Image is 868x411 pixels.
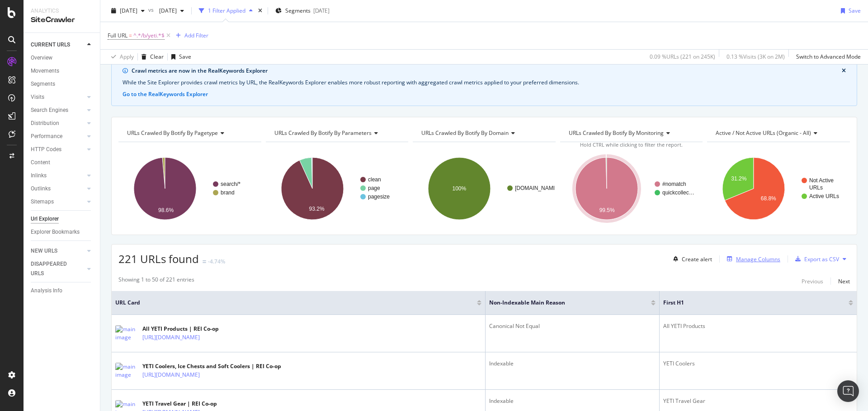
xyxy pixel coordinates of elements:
[837,380,859,402] div: Open Intercom Messenger
[837,4,861,18] button: Save
[31,66,59,76] div: Movements
[838,277,850,285] div: Next
[31,145,61,154] div: HTTP Codes
[31,92,44,102] div: Visits
[108,32,127,39] span: Full URL
[31,246,57,256] div: NEW URLS
[125,126,253,140] h4: URLs Crawled By Botify By pagetype
[115,363,138,379] img: main image
[138,50,164,64] button: Clear
[569,129,664,137] span: URLs Crawled By Botify By monitoring
[31,53,94,63] a: Overview
[31,158,94,167] a: Content
[31,286,94,296] a: Analysis Info
[31,15,93,25] div: SiteCrawler
[682,255,712,263] div: Create alert
[707,149,849,228] svg: A chart.
[663,322,853,330] div: All YETI Products
[266,149,407,228] svg: A chart.
[313,7,330,14] div: [DATE]
[368,185,380,191] text: page
[31,119,59,128] div: Distribution
[723,254,780,264] button: Manage Columns
[148,6,156,14] span: vs
[31,40,85,50] a: CURRENT URLS
[120,7,137,14] span: 2025 Oct. 13th
[208,258,225,265] div: -4.74%
[31,171,47,180] div: Inlinks
[413,149,554,228] svg: A chart.
[31,259,85,278] a: DISAPPEARED URLS
[142,362,281,370] div: YETI Coolers, Ice Chests and Soft Coolers | REI Co-op
[195,4,256,18] button: 1 Filter Applied
[31,246,85,256] a: NEW URLS
[273,126,401,140] h4: URLs Crawled By Botify By parameters
[714,126,842,140] h4: Active / Not Active URLs
[31,7,93,15] div: Analytics
[309,206,324,212] text: 93.2%
[809,177,834,184] text: Not Active
[793,50,861,64] button: Switch to Advanced Mode
[31,106,68,115] div: Search Engines
[420,126,547,140] h4: URLs Crawled By Botify By domain
[31,66,94,76] a: Movements
[31,214,59,224] div: Url Explorer
[31,184,51,194] div: Outlinks
[203,260,206,263] img: Equal
[118,149,260,228] svg: A chart.
[142,333,200,342] a: [URL][DOMAIN_NAME]
[663,299,835,307] span: First H1
[31,132,85,141] a: Performance
[489,397,656,405] div: Indexable
[802,277,823,285] div: Previous
[118,276,194,286] div: Showing 1 to 50 of 221 entries
[31,158,50,167] div: Content
[796,53,861,60] div: Switch to Advanced Mode
[115,325,138,342] img: main image
[580,141,683,148] span: Hold CTRL while clicking to filter the report.
[118,251,199,266] span: 221 URLs found
[838,276,850,286] button: Next
[31,259,76,278] div: DISAPPEARED URLS
[142,370,200,379] a: [URL][DOMAIN_NAME]
[123,79,846,87] div: While the Site Explorer provides crawl metrics by URL, the RealKeywords Explorer enables more rob...
[120,53,134,60] div: Apply
[663,360,853,368] div: YETI Coolers
[453,185,467,192] text: 100%
[809,185,823,191] text: URLs
[31,79,94,89] a: Segments
[804,255,839,263] div: Export as CSV
[274,129,372,137] span: URLs Crawled By Botify By parameters
[158,207,174,213] text: 98.6%
[726,53,785,60] div: 0.13 % Visits ( 3K on 2M )
[31,92,85,102] a: Visits
[127,129,218,137] span: URLs Crawled By Botify By pagetype
[31,171,85,180] a: Inlinks
[31,214,94,224] a: Url Explorer
[731,175,747,182] text: 31.2%
[156,7,177,14] span: 2025 Oct. 11th
[421,129,509,137] span: URLs Crawled By Botify By domain
[650,53,715,60] div: 0.09 % URLs ( 221 on 245K )
[150,53,164,60] div: Clear
[802,276,823,286] button: Previous
[142,325,239,333] div: All YETI Products | REI Co-op
[142,400,239,408] div: YETI Travel Gear | REI Co-op
[221,189,235,196] text: brand
[849,7,861,14] div: Save
[123,90,208,98] button: Go to the RealKeywords Explorer
[663,397,853,405] div: YETI Travel Gear
[272,4,333,18] button: Segments[DATE]
[599,207,614,213] text: 99.5%
[368,176,381,183] text: clean
[31,79,55,89] div: Segments
[489,360,656,368] div: Indexable
[840,65,848,77] button: close banner
[31,227,80,237] div: Explorer Bookmarks
[31,119,85,128] a: Distribution
[31,197,54,207] div: Sitemaps
[108,50,134,64] button: Apply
